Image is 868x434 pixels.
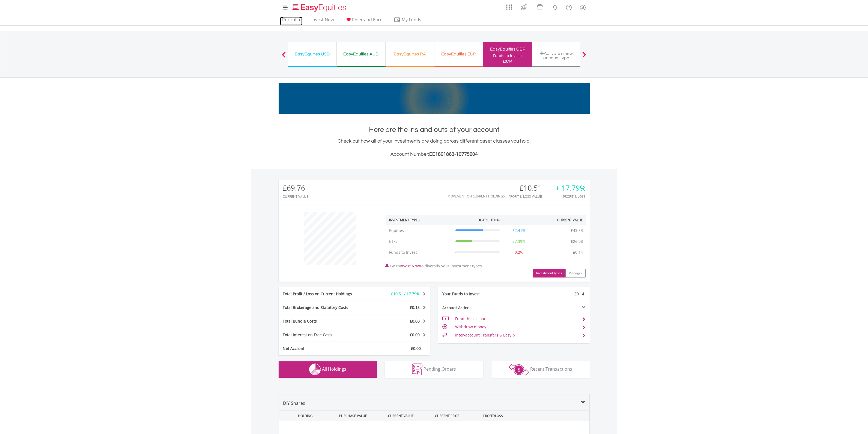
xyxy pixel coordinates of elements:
[391,291,420,296] span: £10.51 / 17.79%
[562,1,576,12] a: FAQ's and Support
[568,236,586,247] td: £26.08
[493,53,522,58] div: Funds to invest:
[400,263,420,268] a: Invest Now
[532,1,548,11] a: Vouchers
[382,209,590,277] div: Go to to diversify your investment types.
[412,364,422,375] img: pending_instructions-wht.png
[533,269,565,277] button: Investment types
[548,1,562,12] a: Notifications
[279,150,590,158] h3: Account Number:
[502,247,536,258] td: 0.2%
[503,1,516,10] a: AppsGrid
[502,225,536,236] td: 62.41%
[385,361,483,378] button: Pending Orders
[438,291,514,297] div: Your Funds to Invest
[455,315,577,323] td: Fund this account
[448,194,506,198] div: Movement on Current Holdings:
[386,215,453,225] th: Investment Types
[438,305,514,311] div: Account Actions
[283,184,308,192] div: £69.76
[425,411,469,421] div: CURRENT PRICE
[574,291,584,296] span: £0.14
[280,17,302,25] a: Portfolio
[410,318,420,324] span: £0.00
[509,364,529,376] img: transactions-zar-wht.png
[291,3,348,12] img: EasyEquities_Logo.png
[410,305,420,310] span: £0.15
[429,152,478,157] span: EE1801863-10775604
[565,269,586,277] button: Manager
[279,411,329,421] div: HOLDING
[410,332,420,337] span: £0.00
[279,346,367,351] div: Net Accrual
[535,51,577,60] div: Activate a new account type
[290,1,348,12] a: Home page
[568,225,586,236] td: £43.53
[279,332,367,338] div: Total Interest on Free Cash
[519,3,528,11] img: thrive-v2.svg
[535,3,544,11] img: vouchers-v2.svg
[508,184,549,192] div: £10.51
[478,218,500,222] div: Distribution
[530,366,572,372] span: Recent Transactions
[279,361,377,378] button: All Holdings
[487,45,529,53] div: EasyEquities GBP
[579,54,590,60] button: Next
[283,195,308,198] div: CURRENT VALUE
[352,17,383,23] span: Refer and Earn
[309,17,336,25] a: Invest Now
[394,16,429,23] span: My Funds
[378,411,424,421] div: CURRENT VALUE
[556,195,586,198] div: Profit & Loss
[491,361,590,378] button: Recent Transactions
[322,366,346,372] span: All Holdings
[536,215,586,225] th: Current Value
[279,125,590,135] h1: Here are the ins and outs of your account
[570,247,586,258] td: £0.14
[506,4,512,10] img: grid-menu-icon.svg
[283,400,305,406] span: DIY Shares
[470,411,517,421] div: PROFIT/LOSS
[279,305,367,310] div: Total Brokerage and Statutory Costs
[330,411,377,421] div: PURCHASE VALUE
[278,54,289,60] button: Previous
[508,195,549,198] div: Profit & Loss Value
[291,50,333,58] div: EasyEquities USD
[455,323,577,331] td: Withdraw money
[411,346,421,351] span: £0.00
[438,50,480,58] div: EasyEquities EUR
[423,366,456,372] span: Pending Orders
[386,236,453,247] td: ETFs
[279,83,590,114] img: EasyMortage Promotion Banner
[455,331,577,339] td: Inter-account Transfers & EasyFx
[389,50,431,58] div: EasyEquities RA
[556,184,586,192] div: + 17.79%
[576,1,590,13] a: My Profile
[386,225,453,236] td: Equities
[279,291,367,297] div: Total Profit / Loss on Current Holdings
[279,318,367,324] div: Total Bundle Costs
[502,236,536,247] td: 37.39%
[386,247,453,258] td: Funds to Invest
[340,50,382,58] div: EasyEquities AUD
[503,58,512,64] span: £0.14
[309,364,321,375] img: holdings-wht.png
[343,17,385,25] a: Refer and Earn
[279,137,590,158] div: Check out how all of your investments are doing across different asset classes you hold.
